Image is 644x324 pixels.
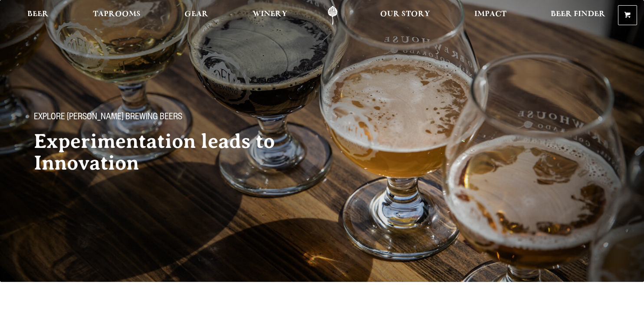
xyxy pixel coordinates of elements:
[380,11,430,18] span: Our Story
[179,6,214,25] a: Gear
[469,6,512,25] a: Impact
[93,11,141,18] span: Taprooms
[87,6,146,25] a: Taprooms
[34,112,182,124] span: Explore [PERSON_NAME] Brewing Beers
[184,11,208,18] span: Gear
[253,11,287,18] span: Winery
[551,11,605,18] span: Beer Finder
[27,11,49,18] span: Beer
[375,6,436,25] a: Our Story
[316,6,349,25] a: Odell Home
[34,131,305,174] h2: Experimentation leads to Innovation
[474,11,506,18] span: Impact
[545,6,611,25] a: Beer Finder
[22,6,54,25] a: Beer
[247,6,293,25] a: Winery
